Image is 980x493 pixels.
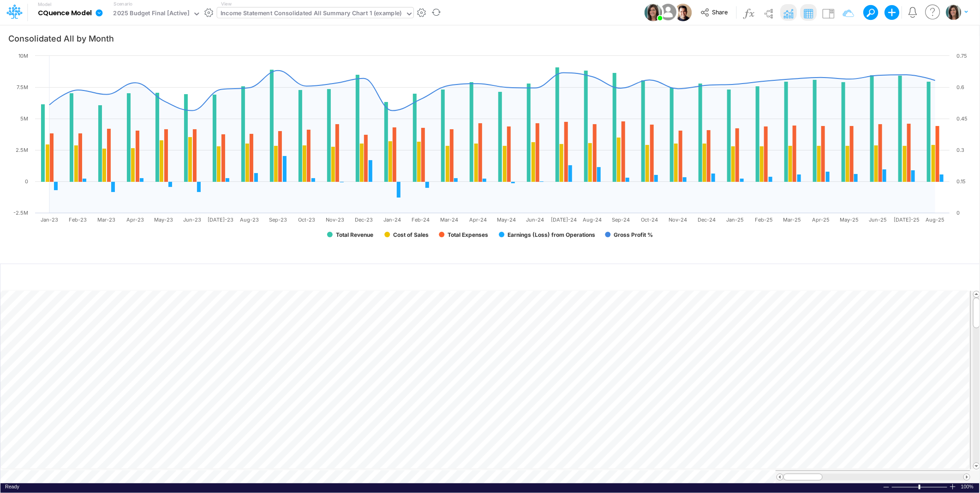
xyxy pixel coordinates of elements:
[469,216,487,223] text: Apr-24
[891,483,949,490] div: Zoom
[298,216,315,223] text: Oct-23
[657,2,678,23] img: User Image Icon
[674,4,692,21] img: User Image Icon
[956,115,968,122] text: 0.45
[726,216,744,223] text: Jan-25
[269,216,287,223] text: Sep-23
[956,210,960,216] text: 0
[712,8,728,15] span: Share
[908,7,918,18] a: Notifications
[755,216,773,223] text: Feb-25
[883,484,890,491] div: Zoom Out
[5,483,19,490] div: In Ready mode
[38,9,92,18] b: CQuence Model
[956,84,964,90] text: 0.6
[508,231,595,238] text: Earnings (Loss) from Operations
[5,484,19,489] span: Ready
[208,216,234,223] text: [DATE]-23
[25,178,28,185] text: 0
[869,216,887,223] text: Jun-25
[336,231,373,238] text: Total Revenue
[698,216,716,223] text: Dec-24
[961,483,975,490] span: 100%
[38,2,52,7] label: Model
[240,216,259,223] text: Aug-23
[97,216,115,223] text: Mar-23
[448,231,488,238] text: Total Expenses
[956,178,966,185] text: 0.15
[894,216,920,223] text: [DATE]-25
[183,216,201,223] text: Jun-23
[221,9,402,19] div: Income Statement Consolidated All Summary Chart 1 (example)
[919,485,920,489] div: Zoom
[956,53,967,59] text: 0.75
[645,4,662,21] img: User Image Icon
[583,216,602,223] text: Aug-24
[812,216,830,223] text: Apr-25
[8,29,881,48] input: Type a title here
[840,216,859,223] text: May-25
[412,216,430,223] text: Feb-24
[497,216,516,223] text: May-24
[949,483,956,490] div: Zoom In
[114,9,190,19] div: 2025 Budget Final [Active]
[669,216,687,223] text: Nov-24
[696,6,734,20] button: Share
[441,216,459,223] text: Mar-24
[126,216,144,223] text: Apr-23
[612,216,630,223] text: Sep-24
[961,483,975,490] div: Zoom level
[221,0,232,7] label: View
[383,216,401,223] text: Jan-24
[326,216,344,223] text: Nov-23
[956,147,964,153] text: 0.3
[526,216,544,223] text: Jun-24
[8,268,779,287] input: Type a title here
[16,147,28,153] text: 2.5M
[614,231,653,238] text: Gross Profit %
[154,216,173,223] text: May-23
[41,216,58,223] text: Jan-23
[926,216,945,223] text: Aug-25
[641,216,658,223] text: Oct-24
[17,84,28,90] text: 7.5M
[20,115,28,122] text: 5M
[551,216,577,223] text: [DATE]-24
[13,210,28,216] text: -2.5M
[355,216,373,223] text: Dec-23
[393,231,429,238] text: Cost of Sales
[69,216,87,223] text: Feb-23
[114,0,132,7] label: Scenario
[18,53,28,59] text: 10M
[783,216,801,223] text: Mar-25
